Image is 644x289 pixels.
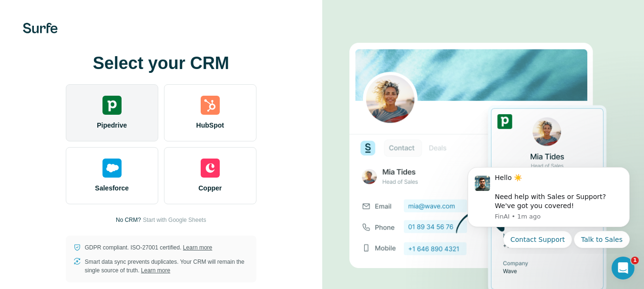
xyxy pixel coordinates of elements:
iframe: Intercom live chat [612,257,634,279]
img: Surfe's logo [23,23,58,33]
a: Learn more [183,244,212,251]
img: pipedrive's logo [102,96,122,115]
p: No CRM? [116,216,141,224]
img: copper's logo [201,159,220,178]
span: Copper [198,183,222,193]
span: 1 [631,257,639,264]
span: Pipedrive [97,120,127,130]
p: Smart data sync prevents duplicates. Your CRM will remain the single source of truth. [85,258,249,275]
h1: Select your CRM [66,54,256,73]
p: GDPR compliant. ISO-27001 certified. [85,243,212,252]
a: Learn more [141,267,170,274]
iframe: Intercom notifications message [453,159,644,254]
img: hubspot's logo [201,96,220,115]
img: salesforce's logo [102,159,122,178]
button: Start with Google Sheets [143,216,206,224]
span: Salesforce [95,183,129,193]
span: HubSpot [196,120,224,130]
